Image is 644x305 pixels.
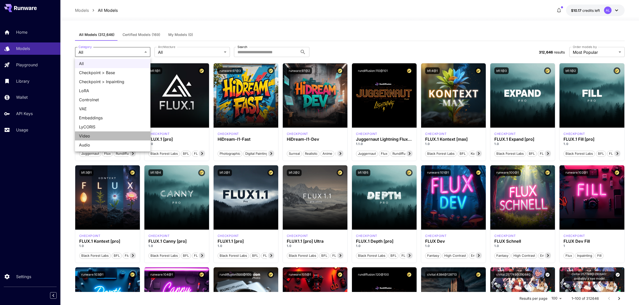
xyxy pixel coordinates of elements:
[79,70,146,76] span: Checkpoint > Base
[79,79,146,85] span: Checkpoint > Inpainting
[79,133,146,139] span: Video
[79,97,146,103] span: Controlnet
[79,115,146,121] span: Embeddings
[79,88,146,94] span: LoRA
[79,106,146,112] span: VAE
[79,142,146,148] span: Audio
[79,61,146,67] span: All
[79,124,146,130] span: LyCORIS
